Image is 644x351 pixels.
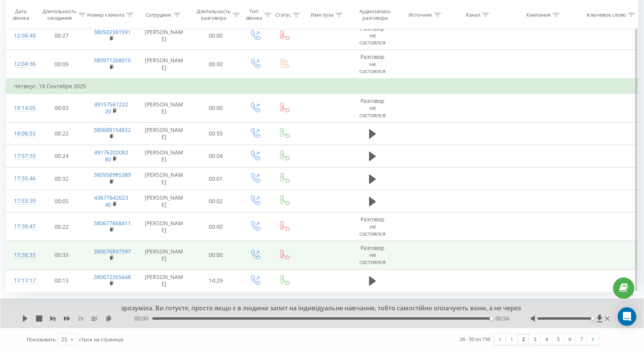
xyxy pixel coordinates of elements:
div: Длительность разговора [197,8,231,21]
td: [PERSON_NAME] [137,94,191,123]
td: [PERSON_NAME] [137,122,191,145]
td: Четверг, 18 Сентября 2025 [6,79,638,94]
span: Разговор не состоялся [359,97,386,118]
td: 00:00 [191,212,240,241]
div: 17:38:33 [14,248,29,263]
td: 00:03 [37,94,86,123]
div: зрозуміла. Ви готуєте, просто якщо є в людини запит на індивідуальне навчання, тобто самостійно о... [81,304,553,313]
td: [PERSON_NAME] [137,269,191,292]
div: 18:14:05 [14,101,29,116]
div: Источник [409,11,432,18]
a: 380958985389 [94,171,131,178]
div: 26 - 50 из 156 [460,335,490,343]
div: 12:08:40 [14,28,29,43]
div: 17:57:33 [14,149,29,164]
div: Статус [275,11,291,18]
span: 00:56 [495,315,509,322]
a: 380672355648 [94,273,131,281]
span: Показывать [27,336,56,343]
a: 380676897397 [94,248,131,255]
a: 5 [552,334,564,345]
a: 2 [517,334,529,345]
div: Имя пула [311,11,333,18]
td: [PERSON_NAME] [137,190,191,212]
span: 00:00 [134,315,152,322]
td: 00:22 [37,212,86,241]
a: 6 [564,334,575,345]
a: 4 [541,334,552,345]
div: Кампания [526,11,551,18]
span: строк на странице [79,336,123,343]
td: 00:55 [191,122,240,145]
a: 7 [575,334,587,345]
a: 4915756122220 [94,101,128,115]
td: 00:13 [37,269,86,292]
td: 00:24 [37,145,86,167]
div: Accessibility label [490,317,493,320]
span: Разговор не состоялся [359,216,386,237]
div: Номер клиента [87,11,124,18]
td: [PERSON_NAME] [137,145,191,167]
a: 4917620208280 [94,149,128,163]
div: Open Intercom Messenger [618,307,636,326]
td: 00:04 [191,145,240,167]
div: 12:04:36 [14,57,29,72]
a: 380688154832 [94,126,131,134]
div: 17:53:39 [14,193,29,209]
div: Аудиозапись разговора [356,8,394,21]
div: Ключевое слово [587,11,626,18]
a: 3 [529,334,541,345]
td: 00:00 [191,21,240,50]
span: 2 x [78,315,84,322]
td: 00:02 [191,190,240,212]
td: 00:00 [191,241,240,270]
div: 17:39:47 [14,219,29,234]
a: 1 [506,334,517,345]
a: 4367764262340 [94,194,128,208]
td: 00:09 [37,50,86,79]
div: Дата звонка [6,8,35,21]
td: [PERSON_NAME] [137,241,191,270]
div: 25 [61,336,67,343]
td: 00:22 [37,122,86,145]
div: Тип звонка [246,8,262,21]
td: [PERSON_NAME] [137,212,191,241]
td: 00:00 [191,94,240,123]
td: [PERSON_NAME] [137,168,191,190]
td: 00:32 [37,168,86,190]
div: Сотрудник [146,11,172,18]
td: 00:27 [37,21,86,50]
span: Разговор не состоялся [359,244,386,265]
div: Канал [466,11,480,18]
div: 17:17:17 [14,273,29,288]
span: Разговор не состоялся [359,25,386,46]
td: [PERSON_NAME] [137,21,191,50]
a: 380677868411 [94,219,131,227]
span: Разговор не состоялся [359,53,386,74]
div: Длительность ожидания [43,8,77,21]
td: 14:29 [191,269,240,292]
div: Accessibility label [591,317,594,320]
td: 00:05 [37,190,86,212]
td: 00:33 [37,241,86,270]
div: 18:08:55 [14,126,29,141]
td: 00:00 [191,50,240,79]
a: 380971268016 [94,57,131,64]
div: 17:55:46 [14,171,29,186]
a: 380502381591 [94,28,131,36]
td: 00:01 [191,168,240,190]
td: [PERSON_NAME] [137,50,191,79]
